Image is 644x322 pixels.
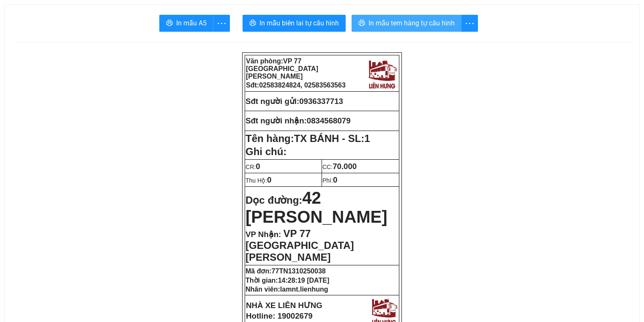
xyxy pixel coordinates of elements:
[333,162,357,171] span: 70.000
[322,177,337,184] span: Phí:
[246,146,287,157] span: Ghi chú:
[246,277,329,284] strong: Thời gian:
[246,188,387,226] span: 42 [PERSON_NAME]
[272,267,326,275] span: 77TN1310250038
[176,18,207,28] span: In mẫu A5
[246,267,326,275] strong: Mã đơn:
[213,15,230,32] button: more
[246,164,260,170] span: CR:
[322,164,357,170] span: CC:
[366,57,398,90] img: logo
[246,230,281,239] span: VP Nhận:
[364,133,370,144] span: 1
[246,82,346,89] strong: Sđt:
[35,55,92,64] strong: Phiếu gửi hàng
[246,133,370,144] strong: Tên hàng:
[246,57,318,80] strong: Văn phòng:
[246,177,271,184] span: Thu Hộ:
[246,116,307,125] strong: Sđt người nhận:
[368,18,455,28] span: In mẫu tem hàng tự cấu hình
[213,18,229,29] span: more
[294,133,370,144] span: TX BÁNH - SL:
[3,4,70,13] strong: Nhà xe Liên Hưng
[278,277,330,284] span: 14:28:19 [DATE]
[280,286,328,293] span: lamnt.lienhung
[91,11,124,46] img: logo
[3,15,87,52] strong: VP: 77 [GEOGRAPHIC_DATA][PERSON_NAME][GEOGRAPHIC_DATA]
[259,18,339,28] span: In mẫu biên lai tự cấu hình
[461,18,478,29] span: more
[246,57,318,80] span: VP 77 [GEOGRAPHIC_DATA][PERSON_NAME]
[352,15,461,32] button: printerIn mẫu tem hàng tự cấu hình
[299,97,343,106] span: 0936337713
[249,19,256,27] span: printer
[333,175,337,184] span: 0
[159,15,213,32] button: printerIn mẫu A5
[259,82,346,89] span: 02583824824, 02583563563
[243,15,346,32] button: printerIn mẫu biên lai tự cấu hình
[461,15,478,32] button: more
[267,175,271,184] span: 0
[246,301,322,310] strong: NHÀ XE LIÊN HƯNG
[358,19,365,27] span: printer
[246,97,299,106] strong: Sđt người gửi:
[246,311,313,320] strong: Hotline: 19002679
[246,286,328,293] strong: Nhân viên:
[166,19,173,27] span: printer
[256,162,260,171] span: 0
[246,228,354,263] span: VP 77 [GEOGRAPHIC_DATA][PERSON_NAME]
[246,194,387,225] strong: Dọc đường:
[307,116,351,125] span: 0834568079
